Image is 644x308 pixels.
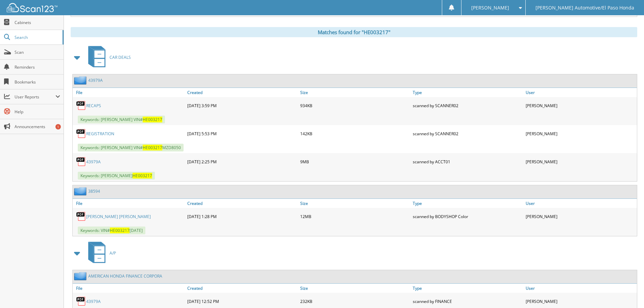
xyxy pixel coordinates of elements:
[524,127,637,140] div: [PERSON_NAME]
[15,49,60,55] span: Scan
[186,155,299,168] div: [DATE] 2:25 PM
[524,99,637,112] div: [PERSON_NAME]
[299,127,411,140] div: 142KB
[186,294,299,308] div: [DATE] 12:52 PM
[524,284,637,293] a: User
[74,76,88,85] img: folder2.png
[610,276,644,308] iframe: Chat Widget
[86,159,101,165] a: 43979A
[78,172,155,180] span: Keywords: [PERSON_NAME]
[76,157,86,167] img: PDF.png
[299,294,411,308] div: 232KB
[143,145,162,150] span: HE003217
[110,228,129,233] span: HE003217
[76,211,86,221] img: PDF.png
[86,131,114,137] a: REGISTRATION
[15,64,60,70] span: Reminders
[73,199,186,208] a: File
[186,284,299,293] a: Created
[84,240,116,266] a: A/P
[15,34,59,40] span: Search
[524,294,637,308] div: [PERSON_NAME]
[535,6,634,10] span: [PERSON_NAME] Automotive/El Paso Honda
[78,227,145,234] span: Keywords: VIN# [DATE]
[299,99,411,112] div: 934KB
[15,94,55,100] span: User Reports
[299,155,411,168] div: 9MB
[73,284,186,293] a: File
[15,20,60,25] span: Cabinets
[88,273,162,279] a: AMERICAN HONDA FINANCE CORPORA
[186,127,299,140] div: [DATE] 5:53 PM
[76,296,86,306] img: PDF.png
[471,6,509,10] span: [PERSON_NAME]
[15,109,60,115] span: Help
[73,88,186,97] a: File
[186,210,299,223] div: [DATE] 1:28 PM
[411,294,524,308] div: scanned by FINANCE
[186,99,299,112] div: [DATE] 3:59 PM
[411,155,524,168] div: scanned by ACCT01
[186,88,299,97] a: Created
[411,199,524,208] a: Type
[524,210,637,223] div: [PERSON_NAME]
[524,88,637,97] a: User
[86,299,101,304] a: 43979A
[110,54,131,60] span: CAR DEALS
[78,116,165,123] span: Keywords: [PERSON_NAME] VIN#
[299,88,411,97] a: Size
[7,3,57,12] img: scan123-logo-white.svg
[299,199,411,208] a: Size
[74,187,88,195] img: folder2.png
[110,250,116,256] span: A/P
[411,284,524,293] a: Type
[15,79,60,85] span: Bookmarks
[524,155,637,168] div: [PERSON_NAME]
[299,284,411,293] a: Size
[186,199,299,208] a: Created
[15,124,60,129] span: Announcements
[71,27,637,37] div: Matches found for "HE003217"
[86,103,101,109] a: RECAPS
[411,127,524,140] div: scanned by SCANNER02
[76,128,86,139] img: PDF.png
[299,210,411,223] div: 12MB
[84,44,131,71] a: CAR DEALS
[86,214,151,219] a: [PERSON_NAME] [PERSON_NAME]
[88,188,100,194] a: 38594
[411,99,524,112] div: scanned by SCANNER02
[76,100,86,111] img: PDF.png
[78,144,184,151] span: Keywords: [PERSON_NAME] VIN# MZD8050
[88,77,103,83] a: 43979A
[74,272,88,280] img: folder2.png
[55,124,61,129] div: 1
[411,210,524,223] div: scanned by BODYSHOP Color
[133,173,152,179] span: HE003217
[411,88,524,97] a: Type
[143,117,162,122] span: HE003217
[524,199,637,208] a: User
